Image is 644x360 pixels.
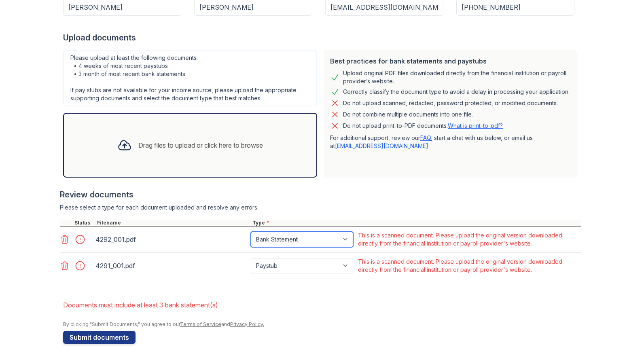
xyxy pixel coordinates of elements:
[60,203,581,212] div: Please select a type for each document uploaded and resolve any errors.
[73,220,95,226] div: Status
[60,189,581,200] div: Review documents
[180,321,221,327] a: Terms of Service
[343,122,503,130] p: Do not upload print-to-PDF documents.
[63,50,317,106] div: Please upload at least the following documents: • 4 weeks of most recent paystubs • 3 month of mo...
[343,69,571,85] div: Upload original PDF files downloaded directly from the financial institution or payroll provider’...
[95,233,248,246] div: 4292_001.pdf
[330,134,571,150] p: For additional support, review our , start a chat with us below, or email us at
[420,134,431,141] a: FAQ
[343,110,473,119] div: Do not combine multiple documents into one file.
[343,98,558,108] div: Do not upload scanned, redacted, password protected, or modified documents.
[343,87,570,97] div: Correctly classify the document type to avoid a delay in processing your application.
[230,321,264,327] a: Privacy Policy.
[95,259,248,272] div: 4291_001.pdf
[335,142,428,149] a: [EMAIL_ADDRESS][DOMAIN_NAME]
[448,122,503,129] a: What is print-to-pdf?
[358,231,579,248] div: This is a scanned document. Please upload the original version downloaded directly from the finan...
[63,32,581,43] div: Upload documents
[63,297,581,313] li: Documents must include at least 3 bank statement(s)
[95,220,251,226] div: Filename
[330,56,571,66] div: Best practices for bank statements and paystubs
[63,331,136,344] button: Submit documents
[251,220,581,226] div: Type
[358,258,579,274] div: This is a scanned document. Please upload the original version downloaded directly from the finan...
[138,140,263,150] div: Drag files to upload or click here to browse
[63,321,581,328] div: By clicking "Submit Documents," you agree to our and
